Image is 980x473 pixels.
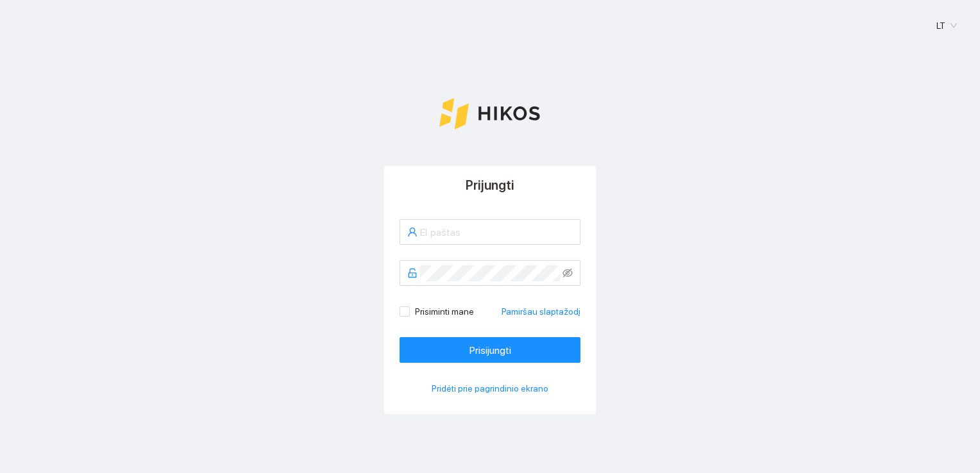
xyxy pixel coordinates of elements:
[936,16,957,35] span: LT
[410,304,479,319] span: Prisiminti mane
[469,342,511,358] span: Prisijungti
[407,268,418,278] span: unlock
[502,304,580,319] a: Pamiršau slaptažodį
[400,337,580,363] button: Prisijungti
[432,381,548,395] span: Pridėti prie pagrindinio ekrano
[420,224,573,240] input: El. paštas
[400,378,580,399] button: Pridėti prie pagrindinio ekrano
[466,178,514,193] span: Prijungti
[407,227,418,237] span: user
[562,268,573,278] span: eye-invisible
